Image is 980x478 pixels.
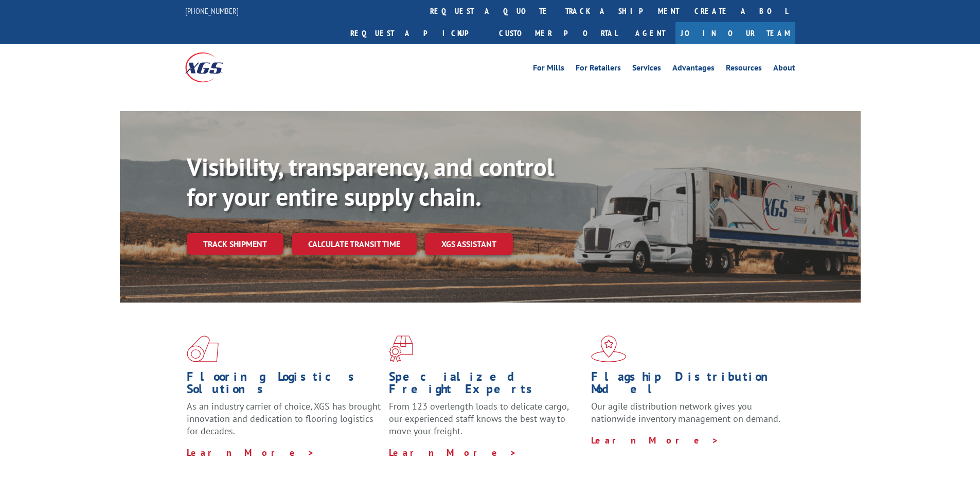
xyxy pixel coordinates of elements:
[672,64,715,75] a: Advantages
[726,64,762,75] a: Resources
[491,22,625,44] a: Customer Portal
[591,434,719,446] a: Learn More >
[632,64,661,75] a: Services
[185,6,239,16] a: [PHONE_NUMBER]
[425,233,513,255] a: XGS ASSISTANT
[187,233,283,255] a: Track shipment
[675,22,795,44] a: Join Our Team
[591,335,627,362] img: xgs-icon-flagship-distribution-model-red
[576,64,621,75] a: For Retailers
[343,22,491,44] a: Request a pickup
[591,400,780,424] span: Our agile distribution network gives you nationwide inventory management on demand.
[533,64,564,75] a: For Mills
[292,233,417,255] a: Calculate transit time
[187,151,554,213] b: Visibility, transparency, and control for your entire supply chain.
[389,447,517,458] a: Learn More >
[591,370,786,400] h1: Flagship Distribution Model
[389,400,583,446] p: From 123 overlength loads to delicate cargo, our experienced staff knows the best way to move you...
[389,335,413,362] img: xgs-icon-focused-on-flooring-red
[187,447,315,458] a: Learn More >
[187,370,381,400] h1: Flooring Logistics Solutions
[625,22,675,44] a: Agent
[187,335,219,362] img: xgs-icon-total-supply-chain-intelligence-red
[773,64,795,75] a: About
[389,370,583,400] h1: Specialized Freight Experts
[187,400,381,437] span: As an industry carrier of choice, XGS has brought innovation and dedication to flooring logistics...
